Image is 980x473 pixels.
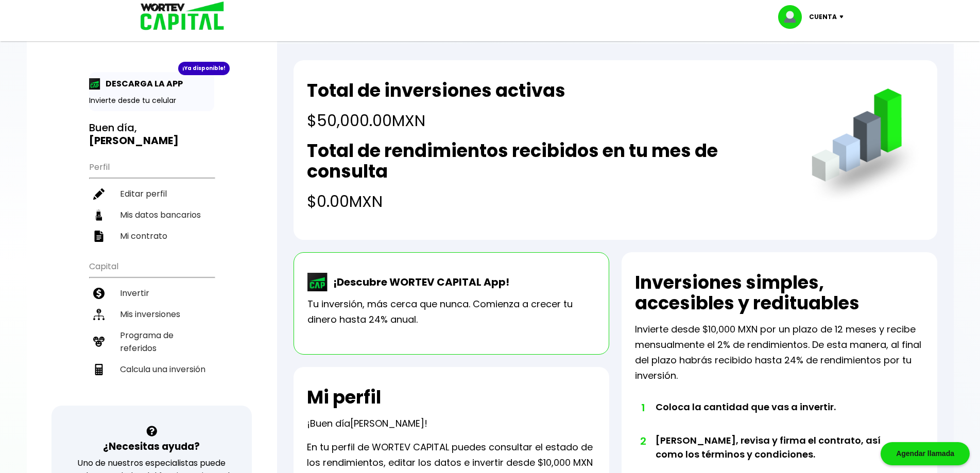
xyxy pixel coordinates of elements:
[307,416,427,431] p: ¡Buen día !
[93,209,105,221] img: datos-icon.10cf9172.svg
[89,95,214,106] p: Invierte desde tu celular
[93,288,105,299] img: invertir-icon.b3b967d7.svg
[93,231,105,242] img: contrato-icon.f2db500c.svg
[89,155,214,247] ul: Perfil
[640,433,645,449] span: 2
[93,364,105,375] img: calculadora-icon.17d418c4.svg
[778,5,809,29] img: profile-image
[89,78,100,90] img: app-icon
[635,272,924,313] h2: Inversiones simples, accesibles y redituables
[837,15,851,19] img: icon-down
[881,442,970,465] div: Agendar llamada
[103,439,200,454] h3: ¿Necesitas ayuda?
[178,62,230,75] div: ¡Ya disponible!
[307,296,595,327] p: Tu inversión, más cerca que nunca. Comienza a crecer tu dinero hasta 24% anual.
[93,336,105,347] img: recomiendanos-icon.9b8e9327.svg
[307,387,381,408] h2: Mi perfil
[89,283,214,304] a: Invertir
[656,400,895,433] li: Coloca la cantidad que vas a invertir.
[328,274,509,290] p: ¡Descubre WORTEV CAPITAL App!
[635,322,924,383] p: Invierte desde $10,000 MXN por un plazo de 12 meses y recibe mensualmente el 2% de rendimientos. ...
[809,9,837,25] p: Cuenta
[307,190,790,213] h4: $0.00 MXN
[307,109,565,132] h4: $50,000.00 MXN
[93,188,105,200] img: editar-icon.952d3147.svg
[89,204,214,225] a: Mis datos bancarios
[89,133,179,148] b: [PERSON_NAME]
[307,80,565,101] h2: Total de inversiones activas
[350,417,424,430] span: [PERSON_NAME]
[307,141,790,182] h2: Total de rendimientos recibidos en tu mes de consulta
[89,304,214,325] a: Mis inversiones
[89,121,214,147] h3: Buen día,
[93,309,105,320] img: inversiones-icon.6695dc30.svg
[100,77,183,90] p: DESCARGA LA APP
[807,89,924,205] img: grafica.516fef24.png
[307,273,328,291] img: wortev-capital-app-icon
[89,225,214,247] a: Mi contrato
[89,325,214,359] a: Programa de referidos
[89,359,214,380] a: Calcula una inversión
[640,400,645,415] span: 1
[89,255,214,406] ul: Capital
[89,183,214,204] a: Editar perfil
